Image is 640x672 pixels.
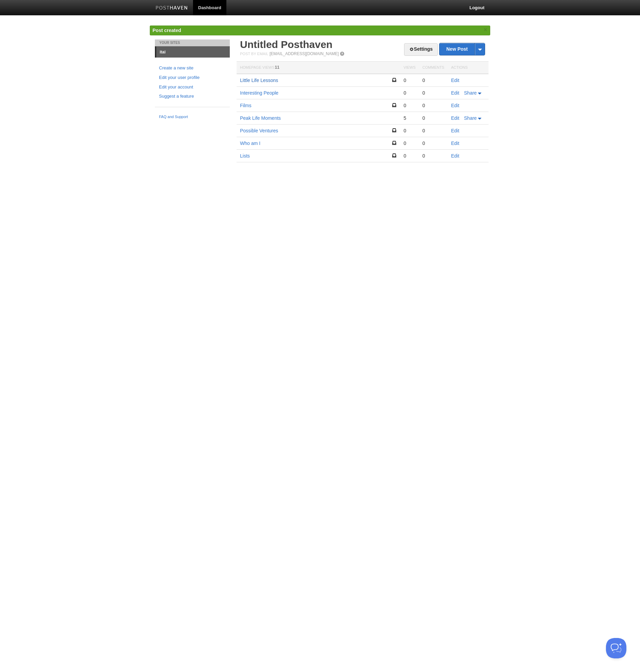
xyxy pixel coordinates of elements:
a: Edit [451,115,459,121]
span: Post created [153,28,181,33]
a: Possible Ventures [240,128,278,133]
a: Edit [451,128,459,133]
a: Settings [404,43,438,56]
div: 0 [422,102,444,109]
div: 0 [422,90,444,96]
div: 0 [422,77,444,83]
div: 0 [403,90,415,96]
a: Edit your account [159,84,226,91]
a: Edit [451,141,459,146]
a: Edit [451,90,459,96]
th: Comments [419,62,448,74]
a: FAQ and Support [159,114,226,120]
a: Edit [451,78,459,83]
th: Actions [448,62,489,74]
div: 0 [422,115,444,121]
span: Share [464,90,477,96]
a: Edit your user profile [159,74,226,81]
span: Post by Email [240,52,268,56]
a: Films [240,103,251,108]
div: 0 [422,140,444,146]
div: 0 [403,153,415,159]
li: Your Sites [155,39,230,46]
a: Peak Life Moments [240,115,281,121]
div: 0 [403,77,415,83]
div: 0 [403,102,415,109]
th: Homepage Views [237,62,400,74]
a: Suggest a feature [159,93,226,100]
a: × [482,26,489,34]
th: Views [400,62,419,74]
div: 0 [422,128,444,134]
div: 5 [403,115,415,121]
a: [EMAIL_ADDRESS][DOMAIN_NAME] [270,51,339,56]
a: Little Life Lessons [240,78,278,83]
iframe: Help Scout Beacon - Open [606,638,626,658]
div: 0 [403,140,415,146]
a: Interesting People [240,90,278,96]
a: itai [156,47,230,58]
a: Untitled Posthaven [240,39,333,50]
a: Edit [451,103,459,108]
a: New Post [439,43,485,55]
span: 11 [275,65,279,70]
div: 0 [403,128,415,134]
a: Edit [451,153,459,159]
div: 0 [422,153,444,159]
a: Create a new site [159,65,226,72]
img: Posthaven-bar [156,6,188,11]
a: Who am I [240,141,260,146]
a: Lists [240,153,250,159]
span: Share [464,115,477,121]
